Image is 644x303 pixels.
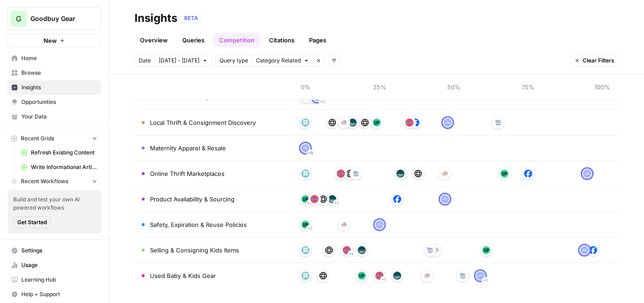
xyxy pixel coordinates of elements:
[21,134,54,143] span: Recent Grids
[17,145,101,160] a: Refresh Existing Content
[358,272,366,280] img: qev8ers2b11hztfznmo08thsi9cm
[301,144,310,152] img: q8ulibdnrh1ea8189jrc2ybukl8s
[13,195,96,212] span: Build and test your own AI powered workflows
[21,54,97,62] span: Home
[150,246,239,255] span: Selling & Consigning Kids Items
[7,66,101,80] a: Browse
[396,169,404,178] img: 757anmmjrab0aqmtwrrmjivzaece
[21,247,97,255] span: Settings
[21,177,68,185] span: Recent Workflows
[381,275,386,284] span: + 1
[30,14,85,23] span: Goodbuy Gear
[308,149,313,158] span: + 9
[320,98,324,107] span: + 1
[44,36,57,45] span: New
[307,224,312,233] span: + 7
[220,56,248,65] span: Query type
[21,98,97,106] span: Opportunities
[21,69,97,77] span: Browse
[441,169,449,178] img: rygom2a5rbz544sl3oulghh8lurx
[256,56,301,65] span: Category Related
[135,11,177,26] div: Insights
[135,33,173,47] a: Overview
[181,14,201,23] div: BETA
[150,271,216,280] span: Used Baby & Kids Gear
[150,195,235,204] span: Product Availability & Sourcing
[21,113,97,121] span: Your Data
[340,221,348,229] img: rygom2a5rbz544sl3oulghh8lurx
[519,82,537,92] span: 75%
[580,246,589,254] img: q8ulibdnrh1ea8189jrc2ybukl8s
[150,220,247,229] span: Safety, Expiration & Reuse Policies
[150,144,226,153] span: Maternity Apparel & Resale
[7,51,101,66] a: Home
[301,195,310,203] img: qev8ers2b11hztfznmo08thsi9cm
[589,246,597,254] img: whxio477lppyd0x81nqrdhvkf8wo
[445,82,463,92] span: 50%
[139,56,151,65] span: Date
[21,290,97,298] span: Help + Support
[405,118,414,127] img: a40hqxhm8szh0ej2eu9sqt79yi3r
[301,169,310,178] img: kp264n42w8prb17iugeyhijp4fjp
[500,169,509,178] img: qev8ers2b11hztfznmo08thsi9cm
[310,195,319,203] img: a40hqxhm8szh0ej2eu9sqt79yi3r
[494,118,502,127] img: luw0yxt9q4agfpoeeypo6jyc67rf
[7,287,101,302] button: Help + Support
[570,55,619,67] button: Clear Filters
[150,169,225,178] span: Online Thrift Marketplaces
[7,7,101,30] button: Workspace: Goodbuy Gear
[7,258,101,272] a: Usage
[7,272,101,287] a: Learning Hub
[393,195,401,203] img: whxio477lppyd0x81nqrdhvkf8wo
[349,118,357,127] img: 757anmmjrab0aqmtwrrmjivzaece
[7,132,101,145] button: Recent Grids
[426,246,434,254] img: luw0yxt9q4agfpoeeypo6jyc67rf
[7,80,101,95] a: Insights
[444,118,452,127] img: q8ulibdnrh1ea8189jrc2ybukl8s
[375,272,384,280] img: a40hqxhm8szh0ej2eu9sqt79yi3r
[393,272,401,280] img: 757anmmjrab0aqmtwrrmjivzaece
[7,95,101,109] a: Opportunities
[177,33,210,47] a: Queries
[583,56,614,65] span: Clear Filters
[296,82,315,92] span: 0%
[7,109,101,124] a: Your Data
[264,33,300,47] a: Citations
[16,13,21,24] span: G
[583,169,591,178] img: q8ulibdnrh1ea8189jrc2ybukl8s
[328,195,336,203] img: 757anmmjrab0aqmtwrrmjivzaece
[334,199,339,208] span: + 1
[370,82,389,92] span: 25%
[476,272,484,280] img: q8ulibdnrh1ea8189jrc2ybukl8s
[482,246,490,254] img: qev8ers2b11hztfznmo08thsi9cm
[340,118,348,127] img: rygom2a5rbz544sl3oulghh8lurx
[17,218,47,226] span: Get Started
[7,243,101,258] a: Settings
[17,160,101,175] a: Write Informational Article
[375,221,384,229] img: q8ulibdnrh1ea8189jrc2ybukl8s
[373,118,381,127] img: qev8ers2b11hztfznmo08thsi9cm
[301,246,310,254] img: kp264n42w8prb17iugeyhijp4fjp
[252,55,313,67] button: Category Related
[31,149,97,157] span: Refresh Existing Content
[13,216,51,228] button: Get Started
[337,169,345,178] img: a40hqxhm8szh0ej2eu9sqt79yi3r
[423,272,431,280] img: rygom2a5rbz544sl3oulghh8lurx
[459,272,467,280] img: luw0yxt9q4agfpoeeypo6jyc67rf
[159,56,200,65] span: [DATE] - [DATE]
[7,34,101,47] button: New
[352,169,360,178] img: luw0yxt9q4agfpoeeypo6jyc67rf
[31,163,97,171] span: Write Informational Article
[307,199,312,208] span: + 3
[304,33,332,47] a: Pages
[432,246,440,254] img: rygom2a5rbz544sl3oulghh8lurx
[524,169,532,178] img: whxio477lppyd0x81nqrdhvkf8wo
[349,250,353,259] span: + 1
[483,276,488,285] span: + 1
[21,276,97,284] span: Learning Hub
[301,221,310,229] img: qev8ers2b11hztfznmo08thsi9cm
[21,83,97,92] span: Insights
[7,175,101,188] button: Recent Workflows
[21,261,97,269] span: Usage
[301,272,310,280] img: kp264n42w8prb17iugeyhijp4fjp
